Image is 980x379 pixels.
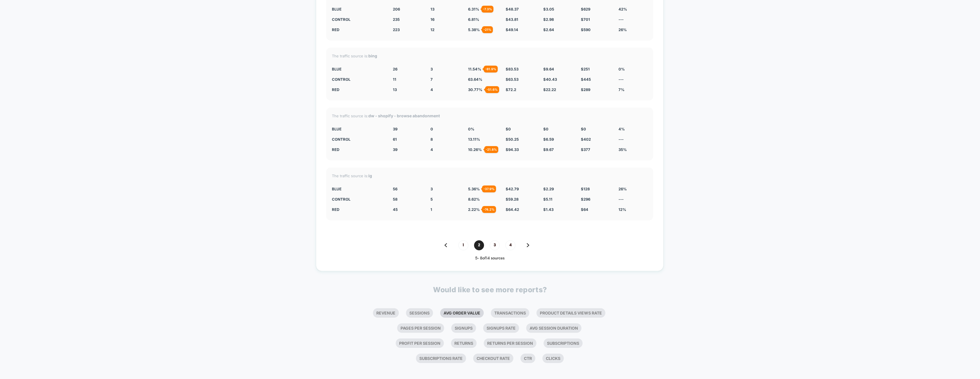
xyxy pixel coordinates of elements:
span: 39 [393,147,397,152]
li: Product Details Views Rate [536,308,605,318]
span: 206 [393,7,400,11]
span: $ 0 [543,127,548,131]
span: 3 [490,240,500,250]
div: - 7.3 % [481,6,493,13]
span: $ 40.43 [543,77,557,82]
li: Returns Per Session [484,338,536,348]
span: 5.36 % [468,187,480,191]
span: 11 [393,77,396,82]
span: $ 59.28 [506,197,518,201]
span: $ 64 [581,207,588,212]
span: 4 [430,87,433,92]
span: $ 0 [506,127,511,131]
span: 58 [393,197,397,201]
span: $ 22.22 [543,87,556,92]
li: Avg Order Value [440,308,484,318]
li: Pages Per Session [397,323,444,333]
div: Red [332,147,384,152]
span: 6.81 % [468,17,479,22]
div: 4% [618,127,648,131]
span: $ 289 [581,87,590,92]
span: 3 [430,67,433,71]
span: 7 [430,77,433,82]
div: Blue [332,187,384,191]
span: $ 251 [581,67,590,71]
div: 12% [618,207,648,212]
li: Sessions [406,308,433,318]
div: 0% [618,67,648,71]
span: $ 64.42 [506,207,519,212]
li: Profit Per Session [396,338,444,348]
li: Signups [451,323,476,333]
span: 13 [393,87,397,92]
span: $ 9.64 [543,67,554,71]
span: $ 2.64 [543,27,554,32]
div: CONTROL [332,17,384,22]
div: CONTROL [332,137,384,142]
p: Would like to see more reports? [433,285,547,294]
span: $ 2.98 [543,17,554,22]
div: 5 - 8 of 14 sources [326,256,653,261]
span: 0 % [468,127,474,131]
div: --- [618,77,648,82]
span: $ 3.05 [543,7,554,11]
span: 61 [393,137,397,142]
div: Blue [332,67,384,71]
span: 12 [430,27,434,32]
span: $ 701 [581,17,590,22]
span: $ 63.53 [506,77,518,82]
span: $ 83.53 [506,67,518,71]
span: 26 [393,67,397,71]
span: $ 94.33 [506,147,519,152]
div: - 74.2 % [482,206,496,213]
span: $ 590 [581,27,591,32]
img: pagination forward [527,243,529,247]
span: 45 [393,207,398,212]
span: $ 50.25 [506,137,519,142]
span: $ 6.59 [543,137,554,142]
span: 8 [430,137,433,142]
span: $ 296 [581,197,590,201]
img: pagination back [444,243,447,247]
div: 35% [618,147,648,152]
span: 4 [505,240,515,250]
li: Signups Rate [483,323,519,333]
span: 16 [430,17,434,22]
strong: ig [368,173,372,178]
span: $ 42.79 [506,187,519,191]
span: $ 0 [581,127,586,131]
span: 1 [430,207,432,212]
span: 235 [393,17,400,22]
li: Ctr [520,354,535,363]
span: 13 [430,7,434,11]
span: $ 402 [581,137,591,142]
div: 26% [618,187,648,191]
div: - 21.8 % [484,146,498,153]
div: Blue [332,127,384,131]
span: $ 128 [581,187,590,191]
span: $ 43.81 [506,17,518,22]
li: Subscriptions Rate [416,354,466,363]
span: 0 [430,127,433,131]
strong: bing [368,53,377,58]
div: CONTROL [332,197,384,201]
span: 1 [458,240,468,250]
div: CONTROL [332,77,384,82]
div: The traffic source is: [332,53,648,58]
span: 6.31 % [468,7,479,11]
div: Red [332,207,384,212]
li: Checkout Rate [473,354,513,363]
li: Avg Session Duration [526,323,581,333]
span: 2 [474,240,484,250]
div: 26% [618,27,648,32]
span: 63.64 % [468,77,482,82]
div: - 21 % [482,26,493,33]
span: 3 [430,187,433,191]
div: --- [618,17,648,22]
span: 4 [430,147,433,152]
span: $ 445 [581,77,591,82]
div: 7% [618,87,648,92]
span: 30.77 % [468,87,482,92]
div: - 37.9 % [482,186,496,192]
span: $ 629 [581,7,590,11]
